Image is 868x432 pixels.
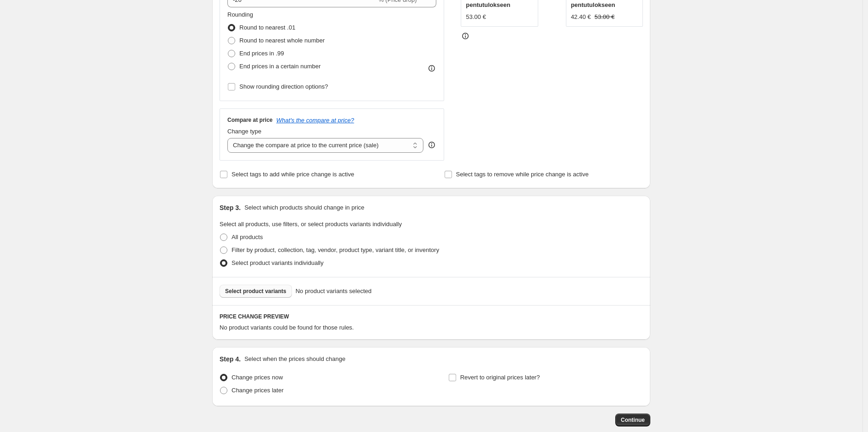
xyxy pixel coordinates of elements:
[239,37,325,44] span: Round to nearest whole number
[232,374,283,381] span: Change prices now
[595,12,614,22] strike: 53.00 €
[460,374,540,381] span: Revert to original prices later?
[227,11,253,18] span: Rounding
[296,287,372,296] span: No product variants selected
[239,50,284,57] span: End prices in .99
[244,354,345,364] p: Select when the prices should change
[232,234,263,240] span: All products
[227,116,273,124] h3: Compare at price
[232,387,284,394] span: Change prices later
[220,285,292,298] button: Select product variants
[615,414,650,426] button: Continue
[239,83,328,90] span: Show rounding direction options?
[232,259,323,266] span: Select product variants individually
[571,12,591,22] div: 42.40 €
[621,416,645,424] span: Continue
[220,203,241,212] h2: Step 3.
[220,324,354,331] span: No product variants could be found for those rules.
[427,140,436,150] div: help
[239,24,295,31] span: Round to nearest .01
[466,12,486,22] div: 53.00 €
[456,171,589,178] span: Select tags to remove while price change is active
[220,354,241,364] h2: Step 4.
[244,203,364,212] p: Select which products should change in price
[232,246,439,253] span: Filter by product, collection, tag, vendor, product type, variant title, or inventory
[227,128,262,135] span: Change type
[225,288,286,295] span: Select product variants
[232,171,354,178] span: Select tags to add while price change is active
[239,63,321,70] span: End prices in a certain number
[220,221,402,228] span: Select all products, use filters, or select products variants individually
[220,313,643,320] h6: PRICE CHANGE PREVIEW
[276,117,354,124] button: What's the compare at price?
